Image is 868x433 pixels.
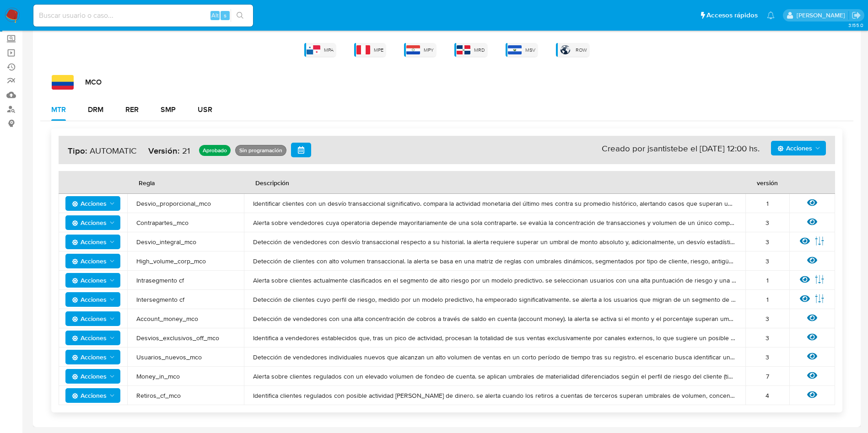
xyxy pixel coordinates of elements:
[767,11,775,19] a: Notificaciones
[848,21,863,29] span: 3.155.0
[797,11,848,20] p: joaquin.santistebe@mercadolibre.com
[224,11,226,20] span: s
[33,10,253,21] input: Buscar usuario o caso...
[706,11,758,20] span: Accesos rápidos
[852,11,861,20] a: Salir
[231,9,249,22] button: search-icon
[211,11,219,20] span: Alt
